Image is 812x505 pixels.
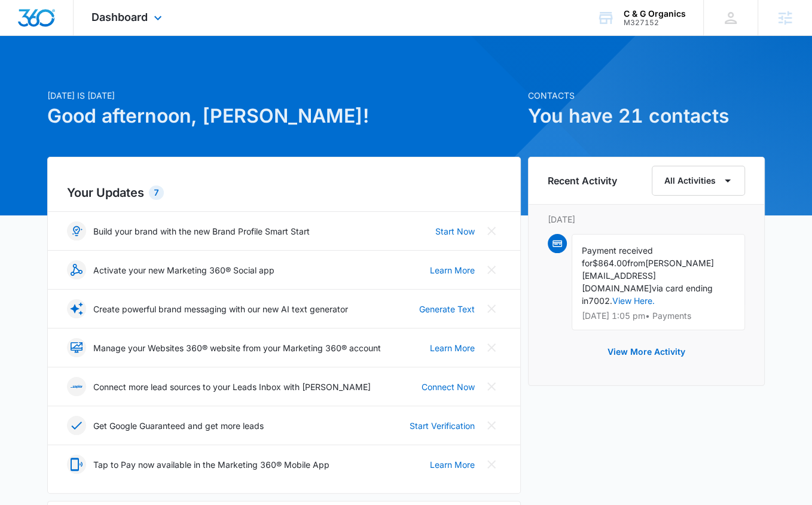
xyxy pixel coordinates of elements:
a: Learn More [430,458,475,471]
p: Connect more lead sources to your Leads Inbox with [PERSON_NAME] [93,381,371,393]
p: Get Google Guaranteed and get more leads [93,419,264,432]
p: [DATE] is [DATE] [47,89,521,102]
div: account name [624,9,686,19]
span: from [627,258,645,268]
button: Close [482,221,501,241]
h6: Recent Activity [548,174,617,188]
button: Close [482,416,501,435]
p: Contacts [528,89,765,102]
p: Create powerful brand messaging with our new AI text generator [93,303,348,315]
span: Dashboard [91,11,148,23]
span: [PERSON_NAME] [645,258,714,268]
p: Tap to Pay now available in the Marketing 360® Mobile App [93,458,329,471]
span: 7002. [588,296,612,306]
p: Build your brand with the new Brand Profile Smart Start [93,225,310,238]
button: Close [482,299,501,318]
p: [DATE] 1:05 pm • Payments [582,312,735,320]
button: Close [482,338,501,357]
h1: You have 21 contacts [528,102,765,130]
h2: Your Updates [67,184,501,202]
span: $864.00 [593,258,627,268]
button: Close [482,260,501,279]
a: Start Verification [410,419,475,432]
button: All Activities [652,166,745,196]
button: Close [482,455,501,474]
p: Manage your Websites 360® website from your Marketing 360® account [93,342,381,354]
h1: Good afternoon, [PERSON_NAME]! [47,102,521,130]
p: Activate your new Marketing 360® Social app [93,264,274,276]
div: account id [624,19,686,27]
span: [EMAIL_ADDRESS][DOMAIN_NAME] [582,270,656,293]
a: Connect Now [422,381,475,393]
span: Payment received for [582,245,653,268]
a: Learn More [430,342,475,354]
a: View Here. [612,296,655,306]
a: Start Now [435,225,475,238]
button: Close [482,377,501,396]
button: View More Activity [596,337,697,366]
a: Learn More [430,264,475,276]
a: Generate Text [419,303,475,315]
div: 7 [149,185,164,200]
p: [DATE] [548,213,745,226]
